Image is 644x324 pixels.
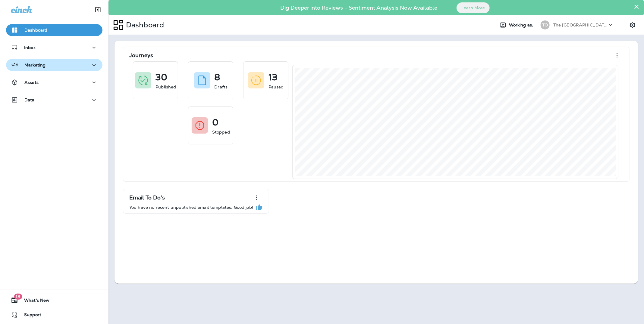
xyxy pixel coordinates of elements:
button: Inbox [6,42,102,54]
p: Marketing [24,63,46,67]
p: The [GEOGRAPHIC_DATA] [553,23,608,27]
p: Assets [24,80,39,85]
p: Drafts [215,84,228,90]
button: Marketing [6,59,102,71]
p: Email To Do's [129,195,165,201]
p: 30 [156,74,167,80]
p: 0 [212,119,218,125]
p: Inbox [24,45,36,50]
p: Stopped [212,129,230,135]
span: Support [18,312,41,319]
p: Data [24,97,35,102]
p: 8 [215,74,220,80]
button: Close [634,2,639,11]
p: You have no recent unpublished email templates. Good job! [129,205,253,210]
p: Published [156,84,176,90]
p: Paused [269,84,284,90]
p: Dig Deeper into Reviews - Sentiment Analysis Now Available [263,7,455,9]
button: Assets [6,76,102,88]
span: 18 [14,294,22,300]
div: TO [541,20,550,29]
button: Settings [627,20,638,30]
button: Learn More [457,2,490,13]
p: Dashboard [24,28,47,32]
button: Support [6,309,102,321]
p: Dashboard [124,20,164,29]
button: Dashboard [6,24,102,36]
button: 18What's New [6,294,102,306]
button: Data [6,94,102,106]
button: Collapse Sidebar [90,4,106,16]
p: Journeys [129,52,153,58]
span: What's New [18,298,49,305]
span: Working as: [509,23,535,28]
p: 13 [269,74,278,80]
